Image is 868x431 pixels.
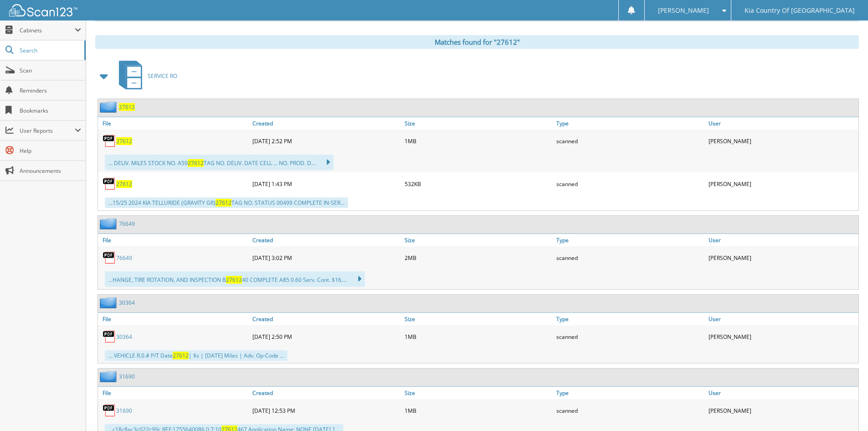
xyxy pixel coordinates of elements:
[20,147,81,155] span: Help
[402,234,555,246] a: Size
[100,371,119,382] img: folder2.png
[226,276,242,284] span: 27612
[20,26,75,34] span: Cabinets
[706,132,858,150] div: [PERSON_NAME]
[105,271,365,287] div: ...HANGE, TIRE ROTATION, AND INSPECTION B 40 COMPLETE A85 0.60 Serv. Cont. $16....
[822,387,868,431] iframe: Chat Widget
[706,387,858,399] a: User
[119,103,135,111] a: 27612
[119,373,135,380] a: 31690
[250,313,402,325] a: Created
[554,387,706,399] a: Type
[706,249,858,267] div: [PERSON_NAME]
[250,327,402,346] div: [DATE] 2:50 PM
[148,72,177,80] span: SERVICE RO
[402,327,555,346] div: 1MB
[20,167,81,175] span: Announcements
[116,333,132,341] a: 30364
[216,199,231,207] span: 27612
[706,234,858,246] a: User
[402,132,555,150] div: 1MB
[116,407,132,415] a: 31690
[98,234,250,246] a: File
[116,254,132,262] a: 76649
[20,47,80,54] span: Search
[745,8,855,13] span: Kia Country Of [GEOGRAPHIC_DATA]
[250,401,402,420] div: [DATE] 12:53 PM
[554,117,706,130] a: Type
[100,101,119,113] img: folder2.png
[402,249,555,267] div: 2MB
[250,387,402,399] a: Created
[554,249,706,267] div: scanned
[119,299,135,306] a: 30364
[105,155,334,170] div: ... DELIV. MILES STOCK NO. A59 TAG NO. DELIV. DATE CELL ... NO. PROD. D...
[20,67,81,74] span: Scan
[706,401,858,420] div: [PERSON_NAME]
[113,58,177,94] a: SERVICE RO
[103,330,116,343] img: PDF.png
[250,249,402,267] div: [DATE] 3:02 PM
[188,159,204,167] span: 27612
[105,350,288,361] div: ... VEHICLE R.0.# P/T Date | $s | [DATE] Miles | Adv. Op-Code ...
[116,137,132,145] a: 27612
[103,404,116,417] img: PDF.png
[20,107,81,114] span: Bookmarks
[98,387,250,399] a: File
[103,251,116,265] img: PDF.png
[9,4,77,16] img: scan123-logo-white.svg
[402,387,555,399] a: Size
[402,313,555,325] a: Size
[105,197,348,208] div: ...15/25 2024 KIA TELLURIDE (GRAVITY GR) TAG NO. STATUS 00499 COMPLETE IN-SER...
[250,234,402,246] a: Created
[706,175,858,193] div: [PERSON_NAME]
[706,327,858,346] div: [PERSON_NAME]
[402,117,555,130] a: Size
[554,175,706,193] div: scanned
[554,327,706,346] div: scanned
[554,132,706,150] div: scanned
[100,297,119,308] img: folder2.png
[554,234,706,246] a: Type
[119,220,135,228] a: 76649
[100,218,119,229] img: folder2.png
[402,401,555,420] div: 1MB
[20,127,75,135] span: User Reports
[103,134,116,148] img: PDF.png
[250,132,402,150] div: [DATE] 2:52 PM
[554,401,706,420] div: scanned
[116,180,132,188] a: 27612
[250,175,402,193] div: [DATE] 1:43 PM
[706,313,858,325] a: User
[250,117,402,130] a: Created
[98,117,250,130] a: File
[554,313,706,325] a: Type
[20,87,81,94] span: Reminders
[402,175,555,193] div: 532KB
[103,177,116,191] img: PDF.png
[658,8,709,13] span: [PERSON_NAME]
[173,352,189,359] span: 27612
[95,35,859,49] div: Matches found for "27612"
[706,117,858,130] a: User
[98,313,250,325] a: File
